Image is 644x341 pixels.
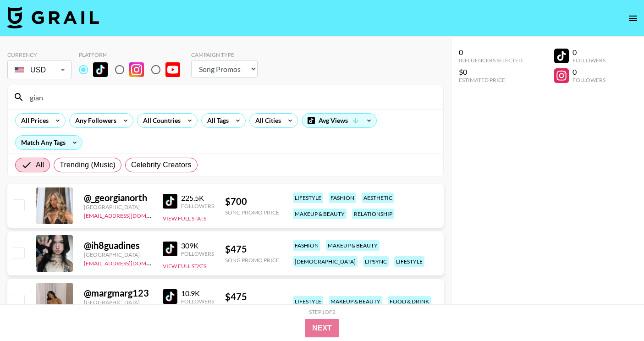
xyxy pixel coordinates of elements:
div: Followers [572,57,605,64]
div: 225.5K [181,193,214,203]
button: open drawer [624,9,642,27]
div: $ 475 [225,291,279,302]
button: View Full Stats [163,263,206,269]
span: All [36,159,44,170]
div: lifestyle [293,296,323,307]
img: TikTok [163,289,177,304]
div: food & drink [388,296,431,307]
span: Celebrity Creators [131,159,192,170]
div: Step 1 of 2 [309,308,336,315]
div: [GEOGRAPHIC_DATA] [84,299,152,306]
div: [GEOGRAPHIC_DATA] [84,251,152,258]
img: TikTok [163,194,177,209]
input: Search by User Name [24,90,438,104]
div: 0 [572,48,605,57]
div: @ ih8guadines [84,240,152,251]
div: Song Promo Price [225,257,279,264]
div: lipsync [363,256,389,267]
div: Influencers Selected [459,57,523,64]
div: 309K [181,241,214,250]
div: fashion [329,192,356,203]
div: [DEMOGRAPHIC_DATA] [293,256,358,267]
div: Estimated Price [459,77,523,83]
div: [GEOGRAPHIC_DATA] [84,203,152,210]
div: @ margmarg123 [84,287,152,299]
iframe: Drift Widget Chat Controller [598,295,633,330]
span: Trending (Music) [60,159,116,170]
img: Instagram [129,62,144,77]
div: Any Followers [70,114,118,127]
div: lifestyle [293,192,323,203]
div: aesthetic [362,192,394,203]
div: All Cities [250,114,283,127]
img: YouTube [165,62,180,77]
div: Followers [181,298,214,305]
img: Grail Talent [7,6,99,28]
div: Platform [79,51,187,58]
div: Followers [181,203,214,209]
div: Followers [181,250,214,257]
div: Currency [7,51,72,58]
div: All Prices [16,114,50,127]
div: $0 [459,67,523,77]
div: makeup & beauty [293,209,347,219]
button: View Full Stats [163,215,206,222]
a: [EMAIL_ADDRESS][DOMAIN_NAME] [84,210,176,219]
img: TikTok [93,62,108,77]
div: 0 [459,48,523,57]
div: Followers [572,77,605,83]
div: 0 [572,67,605,77]
img: TikTok [163,242,177,256]
div: Campaign Type [191,51,258,58]
div: makeup & beauty [326,240,380,251]
button: Next [305,319,339,337]
a: [EMAIL_ADDRESS][DOMAIN_NAME] [84,258,176,267]
div: Song Promo Price [225,209,279,216]
div: All Tags [202,114,231,127]
div: relationship [352,209,394,219]
div: lifestyle [394,256,424,267]
div: Match Any Tags [16,136,82,149]
div: USD [9,62,70,78]
div: All Countries [138,114,182,127]
div: 10.9K [181,289,214,298]
div: Avg Views [302,114,376,127]
div: @ _georgianorth [84,192,152,203]
div: makeup & beauty [329,296,382,307]
div: fashion [293,240,320,251]
div: $ 700 [225,196,279,207]
div: $ 475 [225,243,279,255]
